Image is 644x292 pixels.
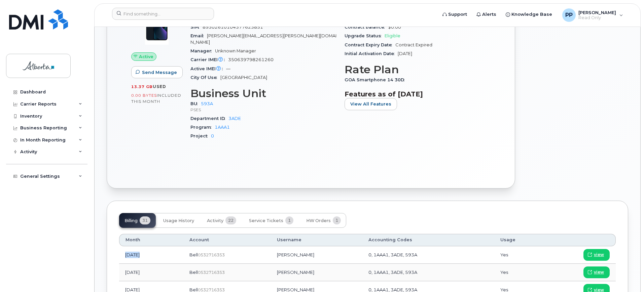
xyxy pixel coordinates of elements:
[203,25,263,30] span: 89302610104377623851
[142,69,177,76] span: Send Message
[385,33,400,38] span: Eligible
[345,25,388,30] span: Contract balance
[501,8,557,21] a: Knowledge Base
[226,66,230,71] span: —
[183,234,271,246] th: Account
[565,11,573,19] span: PP
[583,249,610,261] a: view
[189,269,198,275] span: Bell
[163,218,194,223] span: Usage History
[139,53,153,60] span: Active
[131,84,153,89] span: 13.37 GB
[333,216,341,224] span: 1
[271,264,362,281] td: [PERSON_NAME]
[190,66,226,71] span: Active IMEI
[131,93,181,104] span: included this month
[190,33,336,44] span: [PERSON_NAME][EMAIL_ADDRESS][PERSON_NAME][DOMAIN_NAME]
[583,266,610,278] a: view
[482,11,496,18] span: Alerts
[285,216,293,224] span: 1
[228,116,241,121] a: 3ADE
[211,133,214,138] a: 0
[119,246,183,264] td: [DATE]
[190,107,336,113] p: PSES
[215,48,256,53] span: Unknown Manager
[198,270,225,275] span: 0532716353
[119,234,183,246] th: Month
[438,8,472,21] a: Support
[578,10,616,15] span: [PERSON_NAME]
[388,25,401,30] span: $0.00
[472,8,501,21] a: Alerts
[190,25,203,30] span: SIM
[207,218,223,223] span: Activity
[153,84,166,89] span: used
[345,33,385,38] span: Upgrade Status
[494,264,545,281] td: Yes
[228,57,274,62] span: 350639798261260
[345,77,408,82] span: GOA Smartphone 14 30D
[362,234,494,246] th: Accounting Codes
[190,87,336,99] h3: Business Unit
[198,252,225,257] span: 0532716353
[594,269,604,275] span: view
[594,252,604,258] span: view
[511,11,552,18] span: Knowledge Base
[368,252,417,257] span: 0, 1AAA1, 3ADE, 593A
[345,64,491,76] h3: Rate Plan
[306,218,331,223] span: HW Orders
[271,246,362,264] td: [PERSON_NAME]
[131,93,157,98] span: 0.00 Bytes
[345,42,395,47] span: Contract Expiry Date
[119,264,183,281] td: [DATE]
[131,66,183,78] button: Send Message
[201,101,213,106] a: 593A
[271,234,362,246] th: Username
[220,75,267,80] span: [GEOGRAPHIC_DATA]
[345,51,398,56] span: Initial Activation Date
[190,116,228,121] span: Department ID
[190,133,211,138] span: Project
[494,246,545,264] td: Yes
[395,42,432,47] span: Contract Expired
[190,48,215,53] span: Manager
[112,8,214,20] input: Find something...
[558,8,628,22] div: Purviben Pandya
[368,269,417,275] span: 0, 1AAA1, 3ADE, 593A
[448,11,467,18] span: Support
[345,98,397,110] button: View All Features
[190,125,215,130] span: Program
[215,125,230,130] a: 1AAA1
[398,51,412,56] span: [DATE]
[494,234,545,246] th: Usage
[190,101,201,106] span: BU
[249,218,283,223] span: Service Tickets
[225,216,236,224] span: 22
[190,75,220,80] span: City Of Use
[350,101,391,107] span: View All Features
[190,57,228,62] span: Carrier IMEI
[189,252,198,257] span: Bell
[578,15,616,20] span: Read Only
[345,90,491,98] h3: Features as of [DATE]
[190,33,207,38] span: Email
